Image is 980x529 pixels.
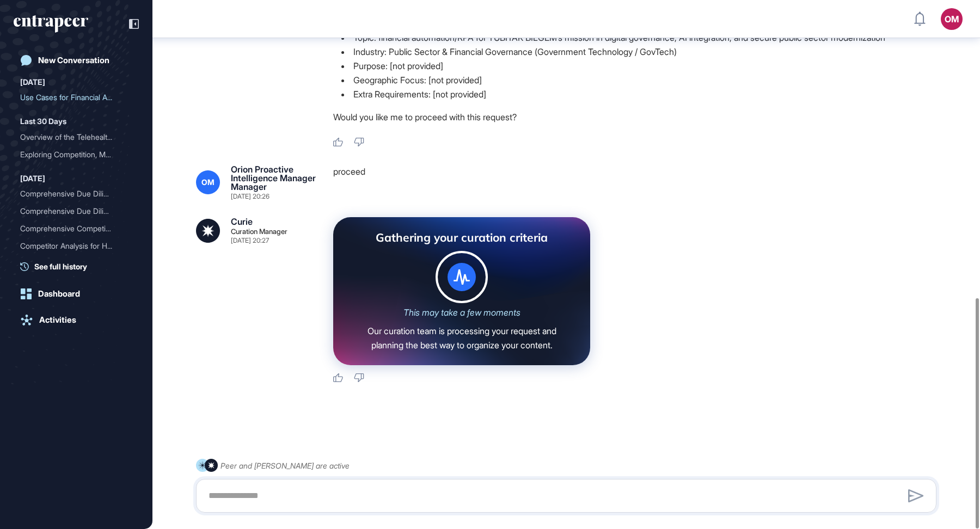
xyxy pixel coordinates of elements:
div: Competitor Analysis for H... [20,237,124,255]
div: Curation Manager [231,228,287,235]
div: Comprehensive Due Diligen... [20,185,124,202]
div: Orion Proactive Intelligence Manager Manager [231,165,316,191]
div: Competitor Analysis for Healysense.ai and Its Global and Local Competitors [20,237,132,255]
div: [DATE] 20:26 [231,193,269,200]
p: Would you like me to proceed with this request? [333,110,945,124]
div: Comprehensive Due Diligence and Competitor Intelligence Report for Cutehill Games [20,185,132,202]
div: New Conversation [38,56,109,65]
div: [DATE] [20,172,45,185]
span: OM [201,178,215,187]
a: See full history [20,261,139,272]
div: Use Cases for Financial Automation and RPA in Digital Governance and Secure Public Sector Moderni... [20,89,132,106]
div: proceed [333,165,945,200]
li: Industry: Public Sector & Financial Governance (Government Technology / GovTech) [333,45,945,59]
div: Peer and [PERSON_NAME] are active [220,459,350,472]
button: OM [941,8,963,30]
div: Curie [231,217,253,226]
span: See full history [34,261,87,272]
div: Gathering your curation criteria [351,230,573,244]
div: Overview of the Telehealth Ecosystem in the USA [20,128,132,146]
li: Purpose: [not provided] [333,59,945,73]
div: Overview of the Telehealt... [20,128,124,146]
div: Use Cases for Financial A... [20,89,124,106]
div: [DATE] 20:27 [231,237,269,244]
a: New Conversation [14,50,139,71]
li: Extra Requirements: [not provided] [333,87,945,101]
div: Last 30 Days [20,115,66,128]
div: Activities [39,315,76,325]
div: Our curation team is processing your request and planning the best way to organize your content. [351,324,573,352]
div: Comprehensive Due Diligen... [20,202,124,220]
div: Exploring Competition, Ma... [20,146,124,163]
div: Exploring Competition, Market Size, and Benchmarks in the USA Digital Health Market [20,146,132,163]
div: Comprehensive Due Diligence and Competitor Intelligence Report for Novocycle Tech [20,202,132,220]
div: entrapeer-logo [14,15,88,33]
a: Activities [14,309,139,331]
div: This may take a few moments [403,307,520,318]
div: [DATE] [20,76,45,89]
div: Dashboard [38,289,80,299]
div: Comprehensive Competitor Intelligence Report for Orphex in AI-Powered Marketing Automation [20,220,132,237]
li: Geographic Focus: [not provided] [333,73,945,87]
a: Dashboard [14,283,139,305]
div: Comprehensive Competitor ... [20,220,124,237]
